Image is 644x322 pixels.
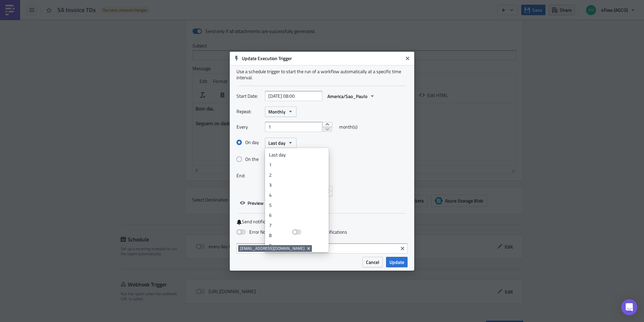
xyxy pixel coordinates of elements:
[322,122,332,127] button: increment
[269,192,325,198] div: 4
[363,257,383,267] button: Cancel
[324,91,378,101] button: America/Sao_Paulo
[240,246,305,251] span: [EMAIL_ADDRESS][DOMAIN_NAME]
[236,198,310,208] button: Preview next scheduled runs
[268,139,285,146] span: Last day
[269,172,325,178] div: 2
[269,232,325,239] div: 8
[366,259,379,266] span: Cancel
[269,182,325,188] div: 3
[269,202,325,209] div: 5
[236,229,285,235] label: Error Notifications
[248,199,306,206] span: Preview next scheduled runs
[269,212,325,219] div: 6
[402,53,413,63] button: Close
[269,162,325,168] div: 1
[398,244,407,252] button: Clear selected items
[265,106,297,117] button: Monthly
[236,122,262,132] label: Every
[621,299,637,315] div: Open Intercom Messenger
[292,229,347,235] label: Success Notifications
[386,257,408,267] button: Update
[265,91,322,101] input: YYYY-MM-DD HH:mm
[236,91,262,101] label: Start Date:
[3,3,320,30] body: Rich Text Area. Press ALT-0 for help.
[269,222,325,229] div: 7
[236,219,408,225] label: Send notification after scheduled run
[236,139,265,145] label: On day
[306,245,312,252] button: Remove Tag
[236,156,265,162] label: On the
[327,93,367,100] span: America/Sao_Paulo
[236,68,408,81] div: Use a schedule trigger to start the run of a workflow automatically at a specific time interval.
[236,106,262,117] label: Repeat:
[269,151,325,158] div: Last day
[322,127,332,132] button: decrement
[265,138,297,148] button: Last day
[268,108,285,115] span: Monthly
[242,55,403,61] h6: Update Execution Trigger
[236,171,262,181] label: End:
[3,3,320,8] p: Bom dia,
[339,122,358,132] span: month(s)
[269,242,325,249] div: 9
[3,17,320,23] p: Seguem os dados para Invoice do mês anterior,
[389,259,404,266] span: Update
